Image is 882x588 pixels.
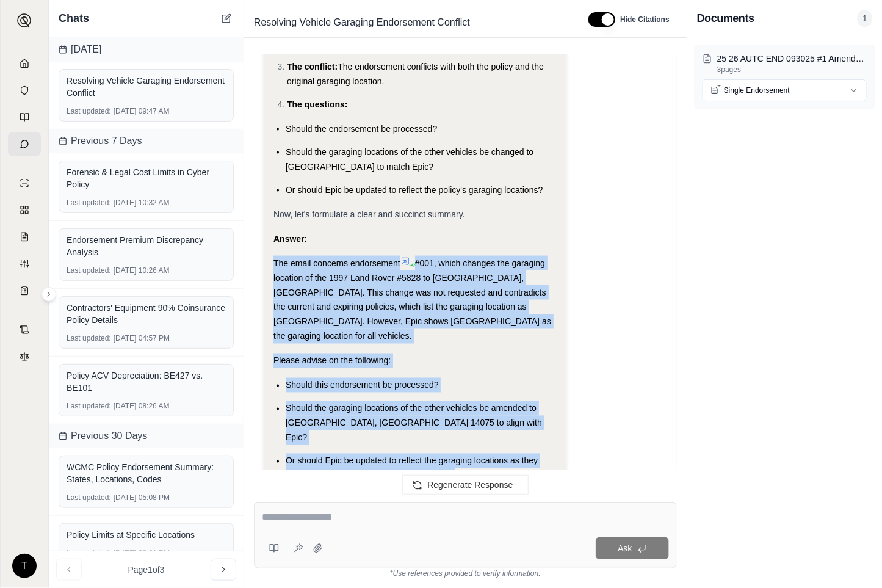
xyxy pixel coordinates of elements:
[219,11,234,26] button: New Chat
[697,10,754,27] h3: Documents
[128,564,165,576] span: Page 1 of 3
[286,124,437,134] span: Should the endorsement be processed?
[717,65,867,74] p: 3 pages
[427,480,513,490] span: Regenerate Response
[12,554,37,578] div: T
[287,62,544,86] span: The endorsement conflicts with both the policy and the original garaging location.
[287,62,338,71] span: The conflict:
[402,475,528,495] button: Regenerate Response
[8,51,41,76] a: Home
[8,198,41,222] a: Policy Comparisons
[858,10,872,27] span: 1
[286,456,538,481] span: Or should Epic be updated to reflect the garaging locations as they appear on the expiring and re...
[67,266,226,275] div: [DATE] 10:26 AM
[67,548,111,558] span: Last updated:
[620,15,670,24] span: Hide Citations
[67,234,226,258] div: Endorsement Premium Discrepancy Analysis
[67,369,226,394] div: Policy ACV Depreciation: BE427 vs. BE101
[67,302,226,326] div: Contractors' Equipment 90% Coinsurance Policy Details
[17,13,32,28] img: Expand sidebar
[717,53,867,65] p: 25 26 AUTC END 093025 #1 Amends Garaging of Veh #2 to Hamburg, NY.pdf
[67,493,111,503] span: Last updated:
[67,493,226,503] div: [DATE] 05:08 PM
[67,401,111,411] span: Last updated:
[67,166,226,191] div: Forensic & Legal Cost Limits in Cyber Policy
[273,258,551,341] span: #001, which changes the garaging location of the 1997 Land Rover #5828 to [GEOGRAPHIC_DATA], [GEO...
[49,37,244,62] div: [DATE]
[8,278,41,303] a: Coverage Table
[42,287,56,302] button: Expand sidebar
[286,147,533,172] span: Should the garaging locations of the other vehicles be changed to [GEOGRAPHIC_DATA] to match Epic?
[249,13,574,32] div: Edit Title
[273,234,307,244] strong: Answer:
[618,543,632,553] span: Ask
[67,198,226,208] div: [DATE] 10:32 AM
[8,78,41,103] a: Documents Vault
[703,53,867,74] button: 25 26 AUTC END 093025 #1 Amends Garaging of Veh #2 to [GEOGRAPHIC_DATA], [GEOGRAPHIC_DATA]pdf3pages
[286,404,542,443] span: Should the garaging locations of the other vehicles be amended to [GEOGRAPHIC_DATA], [GEOGRAPHIC_...
[67,401,226,411] div: [DATE] 08:26 AM
[286,380,439,390] span: Should this endorsement be processed?
[49,129,244,153] div: Previous 7 Days
[67,333,226,343] div: [DATE] 04:57 PM
[273,209,465,219] span: Now, let's formulate a clear and succinct summary.
[67,106,226,116] div: [DATE] 09:47 AM
[59,10,89,27] span: Chats
[287,100,348,109] span: The questions:
[254,568,677,578] div: *Use references provided to verify information.
[273,258,400,268] span: The email concerns endorsement
[12,9,37,33] button: Expand sidebar
[249,13,475,32] span: Resolving Vehicle Garaging Endorsement Conflict
[67,74,226,99] div: Resolving Vehicle Garaging Endorsement Conflict
[67,461,226,485] div: WCMC Policy Endorsement Summary: States, Locations, Codes
[67,548,226,558] div: [DATE] 02:31 PM
[286,185,543,195] span: Or should Epic be updated to reflect the policy's garaging locations?
[67,333,111,343] span: Last updated:
[67,529,226,541] div: Policy Limits at Specific Locations
[8,132,41,156] a: Chat
[8,105,41,129] a: Prompt Library
[8,225,41,249] a: Claim Coverage
[49,424,244,448] div: Previous 30 Days
[8,171,41,195] a: Single Policy
[67,198,111,208] span: Last updated:
[8,252,41,276] a: Custom Report
[8,344,41,369] a: Legal Search Engine
[67,266,111,275] span: Last updated:
[596,537,669,559] button: Ask
[273,356,391,366] span: Please advise on the following:
[67,106,111,116] span: Last updated:
[8,318,41,342] a: Contract Analysis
